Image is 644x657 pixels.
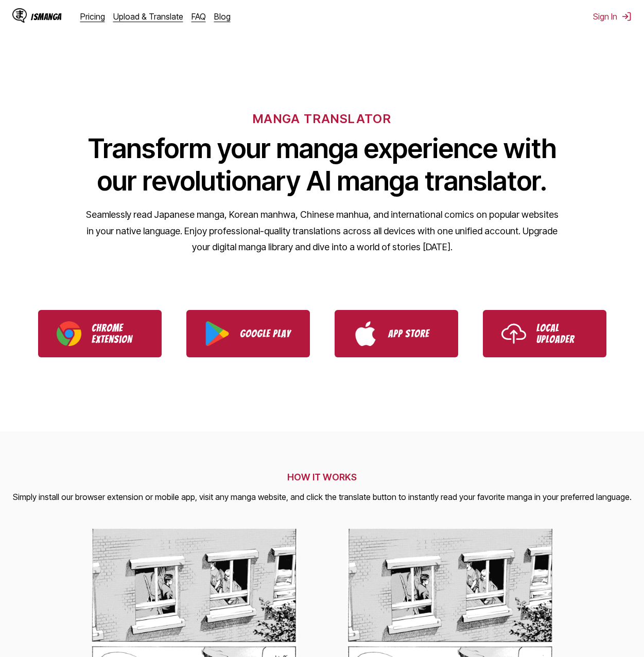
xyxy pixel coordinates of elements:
a: Blog [214,11,231,22]
a: Use IsManga Local Uploader [483,310,606,357]
a: FAQ [192,11,206,22]
p: Chrome Extension [92,322,143,345]
h6: MANGA TRANSLATOR [253,111,391,126]
p: Local Uploader [536,322,588,345]
img: App Store logo [353,321,378,346]
a: IsManga LogoIsManga [12,8,80,25]
a: Pricing [80,11,105,22]
p: Google Play [240,328,291,339]
a: Download IsManga from App Store [335,310,458,357]
img: Sign out [621,11,632,22]
div: IsManga [31,12,62,22]
p: App Store [388,328,440,339]
img: Google Play logo [205,321,230,346]
a: Download IsManga from Google Play [186,310,310,357]
button: Sign In [593,11,632,22]
img: Upload icon [501,321,526,346]
img: Chrome logo [57,321,81,346]
p: Seamlessly read Japanese manga, Korean manhwa, Chinese manhua, and international comics on popula... [85,206,559,255]
a: Upload & Translate [113,11,183,22]
h1: Transform your manga experience with our revolutionary AI manga translator. [85,132,559,197]
img: IsManga Logo [12,8,27,23]
h2: HOW IT WORKS [13,472,632,482]
p: Simply install our browser extension or mobile app, visit any manga website, and click the transl... [13,491,632,504]
a: Download IsManga Chrome Extension [38,310,162,357]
